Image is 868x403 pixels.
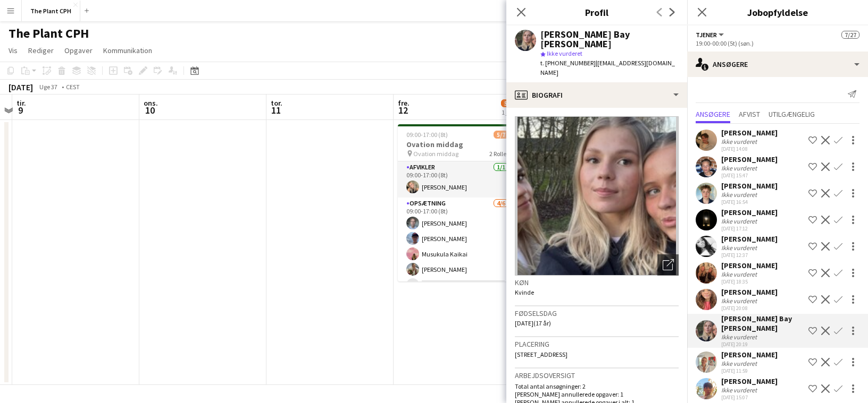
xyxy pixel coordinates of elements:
span: 5/7 [494,131,508,139]
div: Ansøgere [687,52,868,77]
div: [PERSON_NAME] [721,155,778,164]
div: Biografi [506,82,687,108]
div: [DATE] 12:37 [721,252,778,259]
a: Opgaver [60,44,97,57]
div: [DATE] 20:19 [721,341,804,348]
span: Kvinde [515,288,534,296]
span: 5/7 [501,99,516,107]
div: Ikke vurderet [721,244,759,252]
a: Kommunikation [99,44,156,57]
span: Vis [9,46,18,55]
p: [PERSON_NAME] annullerede opgaver: 1 [515,390,679,398]
span: ons. [144,98,158,108]
div: [PERSON_NAME] [721,181,778,191]
span: 9 [15,104,26,116]
app-card-role: Opsætning4/609:00-17:00 (8t)[PERSON_NAME][PERSON_NAME]Musukula Kaikai[PERSON_NAME] [398,198,517,311]
span: Ovation middag [413,150,458,158]
span: Rediger [28,46,54,55]
div: [DATE] 18:35 [721,278,778,285]
div: 1 job [502,108,515,116]
div: [DATE] [9,82,33,92]
h3: Profil [506,5,687,19]
a: Vis [4,44,22,57]
span: Tjener [696,31,717,39]
h3: Jobopfyldelse [687,5,868,19]
div: [PERSON_NAME] [721,261,778,270]
span: Uge 37 [35,83,62,91]
div: [DATE] 20:08 [721,305,778,312]
div: [PERSON_NAME] [721,234,778,244]
img: Mandskabs avatar eller foto [515,116,679,276]
span: [STREET_ADDRESS] [515,350,567,358]
div: Ikke vurderet [721,386,759,394]
div: Ikke vurderet [721,138,759,145]
div: [PERSON_NAME] [721,128,778,138]
span: 7/27 [841,31,859,39]
h3: Placering [515,339,679,349]
div: [DATE] 17:12 [721,225,778,232]
span: Ikke vurderet [547,49,582,57]
span: Kommunikation [103,46,152,55]
h3: Arbejdsoversigt [515,371,679,380]
span: Opgaver [64,46,93,55]
div: [PERSON_NAME] Bay [PERSON_NAME] [540,30,679,49]
div: Ikke vurderet [721,164,759,172]
div: [PERSON_NAME] [721,287,778,297]
div: [PERSON_NAME] [721,350,778,359]
div: [DATE] 11:59 [721,367,778,374]
span: Utilgængelig [769,110,815,118]
div: Ikke vurderet [721,359,759,367]
button: Tjener [696,31,725,39]
div: [DATE] 15:47 [721,172,778,179]
div: Ikke vurderet [721,217,759,225]
h3: Ovation middag [398,140,517,149]
span: t. [PHONE_NUMBER] [540,59,596,67]
app-card-role: Afvikler1/109:00-17:00 (8t)[PERSON_NAME] [398,161,517,198]
a: Rediger [24,44,58,57]
div: Ikke vurderet [721,297,759,305]
span: 11 [269,104,282,116]
span: tir. [16,98,26,108]
p: Total antal ansøgninger: 2 [515,382,679,390]
div: Ikke vurderet [721,191,759,199]
div: [PERSON_NAME] [721,208,778,217]
div: Ikke vurderet [721,333,759,341]
div: 19:00-00:00 (5t) (søn.) [696,39,859,47]
h3: Køn [515,278,679,287]
span: 12 [396,104,410,116]
span: Ansøgere [696,110,730,118]
div: [DATE] 14:08 [721,145,778,152]
div: Ikke vurderet [721,270,759,278]
span: Afvist [739,110,760,118]
div: CEST [66,83,80,91]
span: [DATE] (17 år) [515,319,551,327]
button: The Plant CPH [22,1,80,21]
div: [DATE] 15:07 [721,394,778,401]
h1: The Plant CPH [9,25,89,41]
span: tor. [271,98,282,108]
span: 09:00-17:00 (8t) [406,131,448,139]
span: | [EMAIL_ADDRESS][DOMAIN_NAME] [540,59,675,76]
span: 10 [142,104,158,116]
span: 2 Roller [489,150,508,158]
div: [PERSON_NAME] Bay [PERSON_NAME] [721,314,804,333]
div: Åbn foto pop-in [657,254,679,276]
div: [DATE] 16:54 [721,199,778,205]
h3: Fødselsdag [515,308,679,318]
app-job-card: 09:00-17:00 (8t)5/7Ovation middag Ovation middag2 RollerAfvikler1/109:00-17:00 (8t)[PERSON_NAME]O... [398,124,517,281]
div: [PERSON_NAME] [721,376,778,386]
span: fre. [398,98,410,108]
